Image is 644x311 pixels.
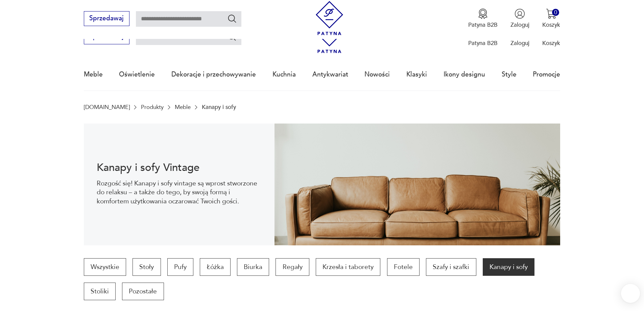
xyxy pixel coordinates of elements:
[227,32,237,42] button: Szukaj
[510,21,529,29] p: Zaloguj
[133,258,161,276] a: Stoły
[542,39,560,47] p: Koszyk
[533,59,560,90] a: Promocje
[468,21,498,29] p: Patyna B2B
[84,104,130,110] a: [DOMAIN_NAME]
[510,39,529,47] p: Zaloguj
[84,258,126,276] a: Wszystkie
[275,124,560,245] img: 4dcd11543b3b691785adeaf032051535.jpg
[141,104,164,110] a: Produkty
[542,8,560,29] button: 0Koszyk
[546,8,556,19] img: Ikona koszyka
[542,21,560,29] p: Koszyk
[406,59,427,90] a: Klasyki
[621,284,640,303] iframe: Smartsupp widget button
[202,104,236,110] p: Kanapy i sofy
[502,59,517,90] a: Style
[84,16,129,22] a: Sprzedawaj
[97,179,261,206] p: Rozgość się! Kanapy i sofy vintage są wprost stworzone do relaksu – a także do tego, by swoją for...
[167,258,193,276] a: Pufy
[276,258,309,276] a: Regały
[510,8,529,29] button: Zaloguj
[316,258,380,276] a: Krzesła i taborety
[483,258,534,276] a: Kanapy i sofy
[478,8,488,19] img: Ikona medalu
[84,35,129,40] a: Sprzedawaj
[364,59,390,90] a: Nowości
[426,258,476,276] a: Szafy i szafki
[97,163,261,173] h1: Kanapy i sofy Vintage
[468,39,498,47] p: Patyna B2B
[175,104,191,110] a: Meble
[515,8,525,19] img: Ikonka użytkownika
[468,8,498,29] a: Ikona medaluPatyna B2B
[312,59,348,90] a: Antykwariat
[272,59,296,90] a: Kuchnia
[227,14,237,23] button: Szukaj
[312,1,347,35] img: Patyna - sklep z meblami i dekoracjami vintage
[84,11,129,26] button: Sprzedawaj
[468,8,498,29] button: Patyna B2B
[237,258,269,276] a: Biurka
[552,9,559,16] div: 0
[84,283,116,300] a: Stoliki
[119,59,155,90] a: Oświetlenie
[444,59,485,90] a: Ikony designu
[171,59,256,90] a: Dekoracje i przechowywanie
[200,258,230,276] a: Łóżka
[122,283,164,300] a: Pozostałe
[387,258,420,276] a: Fotele
[84,59,103,90] a: Meble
